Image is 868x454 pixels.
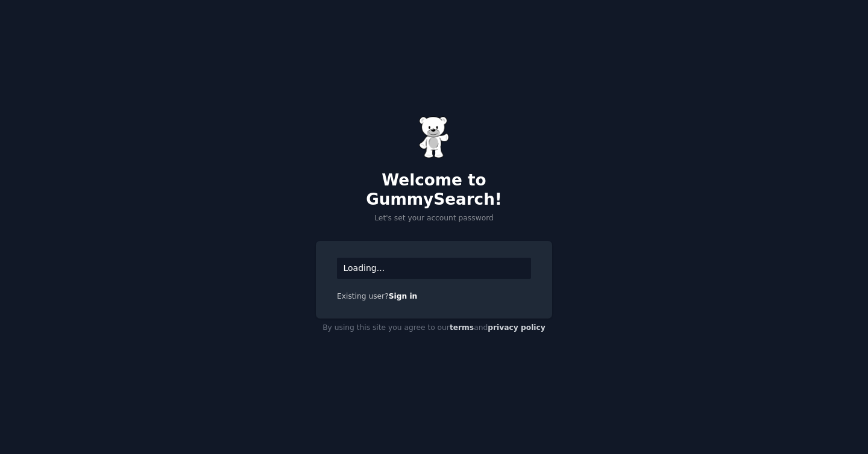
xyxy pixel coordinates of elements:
div: By using this site you agree to our and [316,319,552,338]
div: Loading... [337,258,531,279]
img: Gummy Bear [419,116,449,158]
a: privacy policy [488,323,546,332]
p: Let's set your account password [316,213,552,224]
h2: Welcome to GummySearch! [316,171,552,209]
a: Sign in [389,292,418,300]
span: Existing user? [337,292,389,300]
a: terms [450,323,474,332]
